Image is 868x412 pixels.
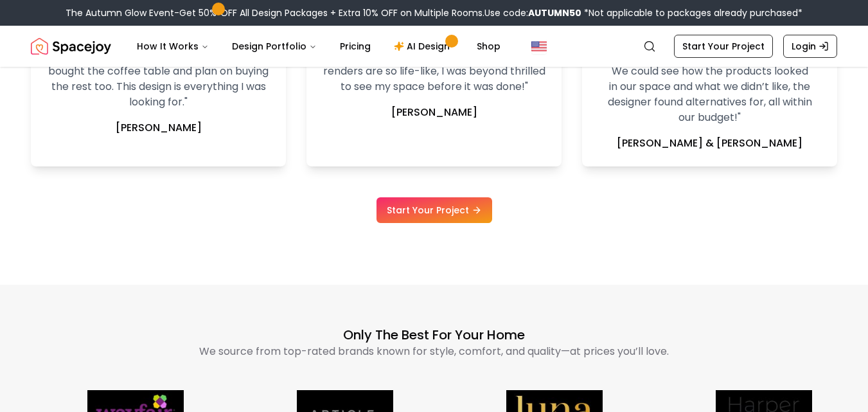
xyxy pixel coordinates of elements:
span: *Not applicable to packages already purchased* [581,6,802,19]
a: Start Your Project [376,197,492,223]
p: We source from top-rated brands known for style, comfort, and quality—at prices you’ll love. [105,344,763,359]
span: Use code: [484,6,581,19]
button: How It Works [127,33,219,59]
img: United States [531,39,547,54]
p: [PERSON_NAME] [322,105,546,120]
button: Design Portfolio [222,33,327,59]
a: Shop [466,33,511,59]
a: Pricing [330,33,381,59]
a: Start Your Project [674,35,773,58]
p: Only the Best for Your Home [31,326,837,344]
b: AUTUMN50 [528,6,581,19]
nav: Main [127,33,511,59]
p: [PERSON_NAME] [46,120,270,136]
a: Spacejoy [31,33,111,59]
img: Spacejoy Logo [31,33,111,59]
nav: Global [31,26,837,67]
div: The Autumn Glow Event-Get 50% OFF All Design Packages + Extra 10% OFF on Multiple Rooms. [66,6,802,19]
a: Login [783,35,837,58]
p: [PERSON_NAME] & [PERSON_NAME] [598,136,822,151]
a: AI Design [384,33,464,59]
